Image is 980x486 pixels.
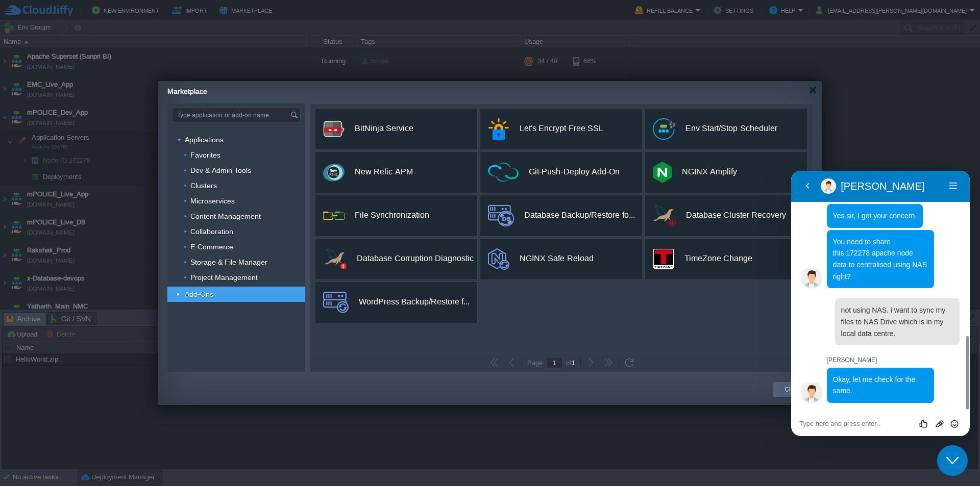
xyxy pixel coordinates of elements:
[572,359,575,367] span: 1
[189,242,235,251] a: E-Commerce
[785,385,800,395] button: Close
[189,166,253,175] a: Dev & Admin Tools
[189,181,218,190] a: Clusters
[167,87,207,95] span: Marketplace
[189,196,236,206] a: Microservices
[323,118,345,140] img: logo.png
[685,118,777,139] div: Env Start/Stop Scheduler
[937,445,970,476] iframe: chat widget
[189,212,262,221] a: Content Management
[359,291,470,313] div: WordPress Backup/Restore for the filesystem and the databases
[323,162,345,183] img: newrelic_70x70.png
[189,258,269,267] a: Storage & File Manager
[653,248,674,270] img: timezone-logo.png
[323,205,345,226] img: icon.png
[524,204,635,226] div: Database Backup/Restore for the filesystem and the databases
[355,118,413,139] div: BitNinja Service
[184,135,225,144] a: Applications
[653,118,675,140] img: logo.png
[323,248,347,270] img: database-corruption-check.png
[686,204,787,226] div: Database Cluster Recovery
[653,205,676,226] img: database-recovery.png
[184,290,215,299] a: Add-Ons
[684,248,752,269] div: TimeZone Change
[355,161,413,183] div: New Relic APM
[653,162,672,183] img: nginx-amplify-logo.png
[355,204,429,226] div: File Synchronization
[529,161,620,183] div: Git-Push-Deploy Add-On
[189,273,259,282] a: Project Management
[323,292,349,313] img: backup-logo.svg
[562,359,579,367] div: of
[488,163,519,182] img: ci-cd-icon.png
[488,205,514,226] img: backup-logo.png
[520,248,594,269] div: NGINX Safe Reload
[682,161,737,183] div: NGINX Amplify
[189,150,222,160] a: Favorites
[189,227,235,236] a: Collaboration
[357,248,474,269] div: Database Corruption Diagnostic
[791,171,970,436] iframe: chat widget
[488,248,509,270] img: logo.svg
[524,359,546,366] div: Page
[520,118,603,139] div: Let's Encrypt Free SSL
[488,118,509,140] img: letsencrypt.png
